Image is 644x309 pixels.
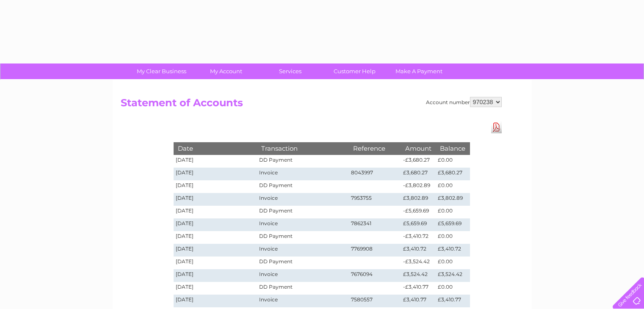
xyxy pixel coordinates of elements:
[191,63,261,79] a: My Account
[255,63,325,79] a: Services
[349,244,401,257] td: 7769908
[436,168,470,180] td: £3,680.27
[436,218,470,231] td: £5,659.69
[257,218,348,231] td: Invoice
[401,193,436,206] td: £3,802.89
[401,244,436,257] td: £3,410.72
[257,231,348,244] td: DD Payment
[401,155,436,168] td: -£3,680.27
[401,295,436,307] td: £3,410.77
[401,282,436,295] td: -£3,410.77
[174,282,257,295] td: [DATE]
[127,63,196,79] a: My Clear Business
[320,63,390,79] a: Customer Help
[436,269,470,282] td: £3,524.42
[349,218,401,231] td: 7862341
[401,142,436,154] th: Amount
[401,269,436,282] td: £3,524.42
[401,206,436,218] td: -£5,659.69
[384,63,454,79] a: Make A Payment
[349,269,401,282] td: 7676094
[436,244,470,257] td: £3,410.72
[349,168,401,180] td: 8043997
[121,97,502,113] h2: Statement of Accounts
[257,193,348,206] td: Invoice
[436,231,470,244] td: £0.00
[257,155,348,168] td: DD Payment
[257,244,348,257] td: Invoice
[257,142,348,154] th: Transaction
[491,121,502,133] a: Download Pdf
[174,257,257,269] td: [DATE]
[436,155,470,168] td: £0.00
[257,206,348,218] td: DD Payment
[436,142,470,154] th: Balance
[401,218,436,231] td: £5,659.69
[174,295,257,307] td: [DATE]
[436,295,470,307] td: £3,410.77
[174,142,257,154] th: Date
[436,206,470,218] td: £0.00
[174,155,257,168] td: [DATE]
[174,168,257,180] td: [DATE]
[257,257,348,269] td: DD Payment
[174,231,257,244] td: [DATE]
[174,180,257,193] td: [DATE]
[174,244,257,257] td: [DATE]
[174,206,257,218] td: [DATE]
[436,282,470,295] td: £0.00
[257,295,348,307] td: Invoice
[257,168,348,180] td: Invoice
[349,142,401,154] th: Reference
[401,180,436,193] td: -£3,802.89
[257,269,348,282] td: Invoice
[257,180,348,193] td: DD Payment
[401,168,436,180] td: £3,680.27
[436,257,470,269] td: £0.00
[426,97,502,107] div: Account number
[401,231,436,244] td: -£3,410.72
[174,218,257,231] td: [DATE]
[436,193,470,206] td: £3,802.89
[401,257,436,269] td: -£3,524.42
[174,193,257,206] td: [DATE]
[349,193,401,206] td: 7953755
[174,269,257,282] td: [DATE]
[436,180,470,193] td: £0.00
[349,295,401,307] td: 7580557
[257,282,348,295] td: DD Payment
